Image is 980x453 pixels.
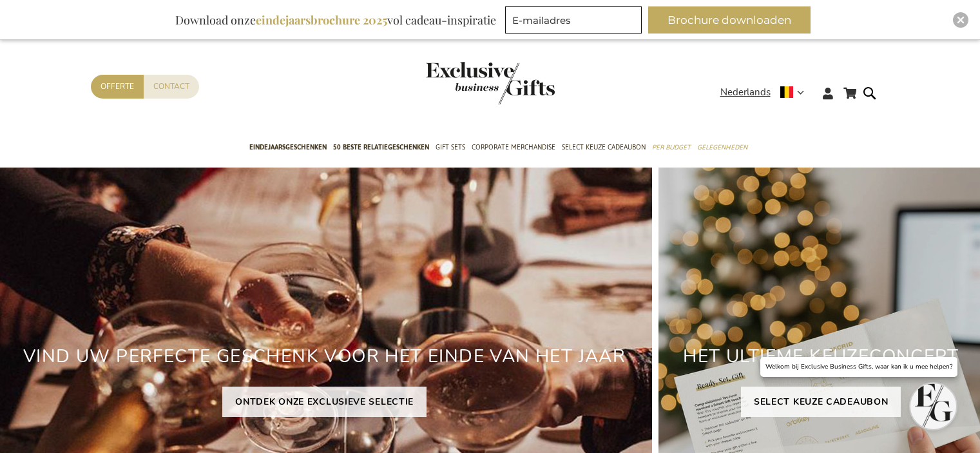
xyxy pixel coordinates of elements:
span: Corporate Merchandise [472,140,555,154]
span: Select Keuze Cadeaubon [562,140,646,154]
a: store logo [426,62,490,104]
div: Close [953,12,968,28]
img: Close [957,16,965,24]
b: eindejaarsbrochure 2025 [256,12,387,28]
a: Offerte [91,75,144,99]
a: Contact [144,75,199,99]
button: Brochure downloaden [648,6,811,34]
img: Exclusive Business gifts logo [426,62,555,104]
a: SELECT KEUZE CADEAUBON [741,387,901,417]
input: E-mailadres [505,6,642,34]
span: Gift Sets [436,140,465,154]
span: 50 beste relatiegeschenken [333,140,429,154]
form: marketing offers and promotions [505,6,646,37]
span: Nederlands [720,85,771,100]
div: Download onze vol cadeau-inspiratie [169,6,502,34]
span: Eindejaarsgeschenken [249,140,327,154]
div: Nederlands [720,85,812,100]
a: ONTDEK ONZE EXCLUSIEVE SELECTIE [222,387,427,417]
span: Per Budget [652,140,691,154]
span: Gelegenheden [697,140,747,154]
